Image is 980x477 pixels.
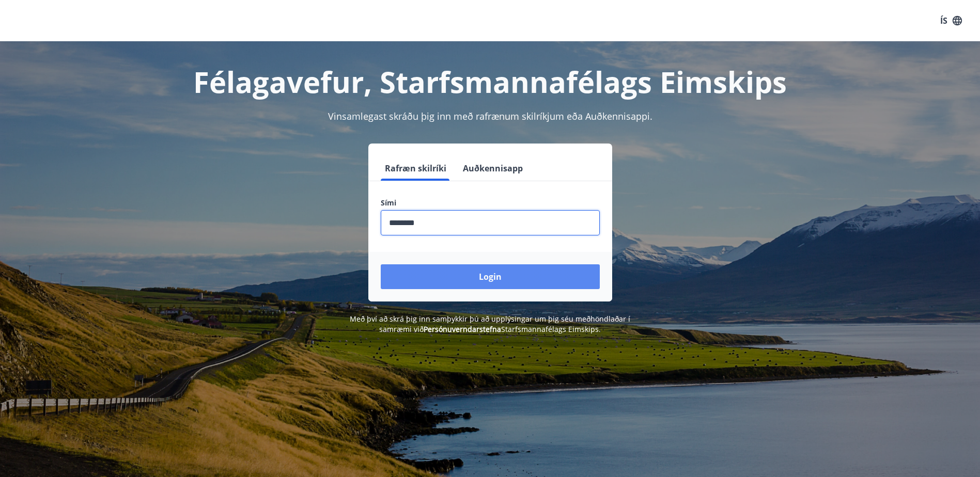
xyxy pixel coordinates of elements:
button: Rafræn skilríki [381,156,450,181]
button: Login [381,264,600,289]
span: Vinsamlegast skráðu þig inn með rafrænum skilríkjum eða Auðkennisappi. [328,110,652,122]
span: Með því að skrá þig inn samþykkir þú að upplýsingar um þig séu meðhöndlaðar í samræmi við Starfsm... [350,314,630,334]
a: Persónuverndarstefna [424,324,501,334]
label: Sími [381,198,600,208]
button: ÍS [935,11,968,30]
h1: Félagavefur, Starfsmannafélags Eimskips [131,62,850,101]
button: Auðkennisapp [459,156,527,181]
